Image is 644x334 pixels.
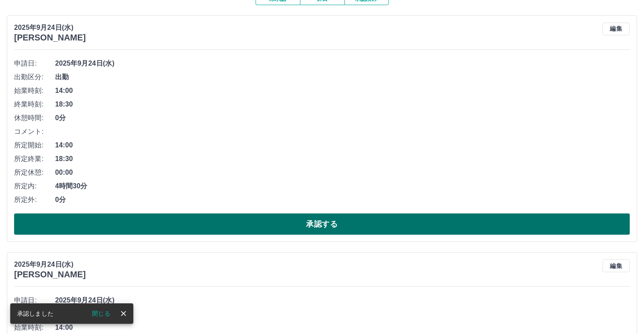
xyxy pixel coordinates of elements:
[14,322,55,333] span: 始業時刻:
[14,295,55,305] span: 申請日:
[14,181,55,191] span: 所定内:
[55,72,630,82] span: 出勤
[14,113,55,123] span: 休憩時間:
[14,270,86,279] h3: [PERSON_NAME]
[14,259,86,270] p: 2025年9月24日(水)
[55,113,630,123] span: 0分
[55,58,630,69] span: 2025年9月24日(水)
[55,322,630,333] span: 14:00
[55,140,630,150] span: 14:00
[14,140,55,150] span: 所定開始:
[14,33,86,43] h3: [PERSON_NAME]
[14,23,86,33] p: 2025年9月24日(水)
[55,86,630,96] span: 14:00
[14,58,55,69] span: 申請日:
[14,86,55,96] span: 始業時刻:
[117,307,130,320] button: close
[603,259,630,272] button: 編集
[85,307,117,320] button: 閉じる
[17,306,53,321] div: 承認しました
[55,195,630,205] span: 0分
[14,127,55,137] span: コメント:
[14,195,55,205] span: 所定外:
[14,99,55,109] span: 終業時刻:
[55,309,630,319] span: 出勤
[14,72,55,82] span: 出勤区分:
[55,167,630,178] span: 00:00
[55,154,630,164] span: 18:30
[55,295,630,305] span: 2025年9月24日(水)
[55,181,630,191] span: 4時間30分
[14,213,630,235] button: 承認する
[55,99,630,109] span: 18:30
[14,167,55,178] span: 所定休憩:
[603,23,630,35] button: 編集
[14,154,55,164] span: 所定終業:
